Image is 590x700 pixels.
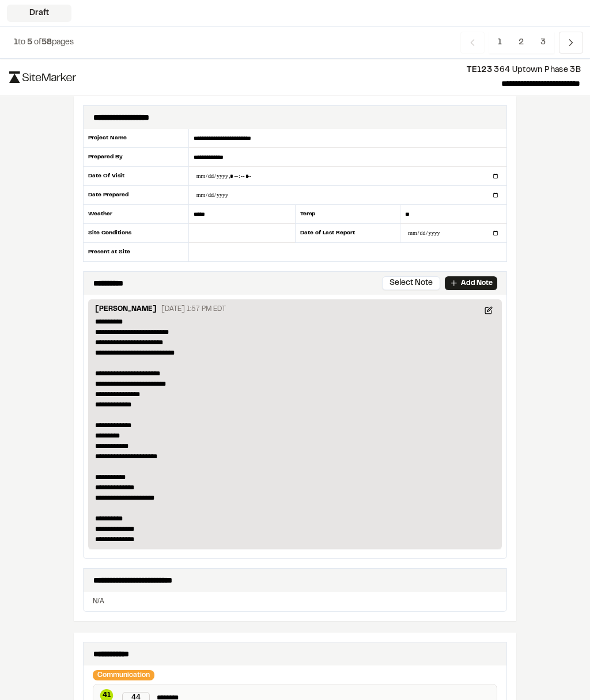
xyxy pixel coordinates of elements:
div: Communication [93,670,154,680]
div: Date of Last Report [295,224,401,243]
div: Date Of Visit [83,167,189,186]
span: 58 [41,39,52,46]
div: Site Conditions [83,224,189,243]
span: 1 [489,32,510,54]
p: Add Note [461,278,493,288]
nav: Navigation [460,32,583,54]
div: Temp [295,205,401,224]
div: Date Prepared [83,186,189,205]
span: 3 [532,32,554,54]
span: TE123 [467,67,492,74]
div: Prepared By [83,148,189,167]
div: Draft [7,5,71,22]
p: [DATE] 1:57 PM EDT [161,304,226,314]
span: 1 [14,39,18,46]
div: Project Name [83,129,189,148]
p: to of pages [14,36,74,49]
p: 364 Uptown Phase 3B [85,64,581,77]
p: N/A [93,596,497,607]
div: Present at Site [83,243,189,261]
div: Weather [83,205,189,224]
span: 2 [510,32,532,54]
button: Select Note [382,276,440,290]
img: logo-black-rebrand.svg [9,71,76,83]
span: 5 [27,39,32,46]
p: [PERSON_NAME] [95,304,157,317]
